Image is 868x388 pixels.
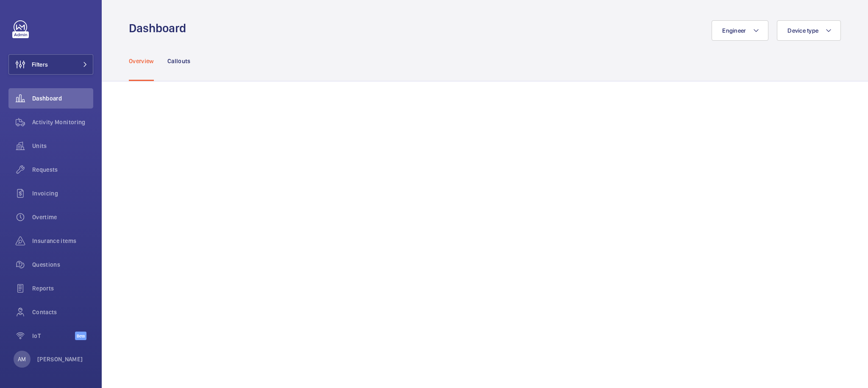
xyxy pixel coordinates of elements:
[777,20,841,41] button: Device type
[32,332,75,340] span: IoT
[75,332,86,340] span: Beta
[722,27,746,34] span: Engineer
[32,118,93,126] span: Activity Monitoring
[129,20,191,36] h1: Dashboard
[32,237,93,245] span: Insurance items
[32,165,93,174] span: Requests
[32,142,93,150] span: Units
[32,284,93,293] span: Reports
[37,355,83,363] p: [PERSON_NAME]
[712,20,768,41] button: Engineer
[167,57,191,65] p: Callouts
[32,260,93,269] span: Questions
[32,189,93,198] span: Invoicing
[129,57,154,65] p: Overview
[32,213,93,221] span: Overtime
[32,94,93,103] span: Dashboard
[18,355,26,363] p: AM
[32,60,48,69] span: Filters
[8,54,93,75] button: Filters
[787,27,818,34] span: Device type
[32,308,93,316] span: Contacts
